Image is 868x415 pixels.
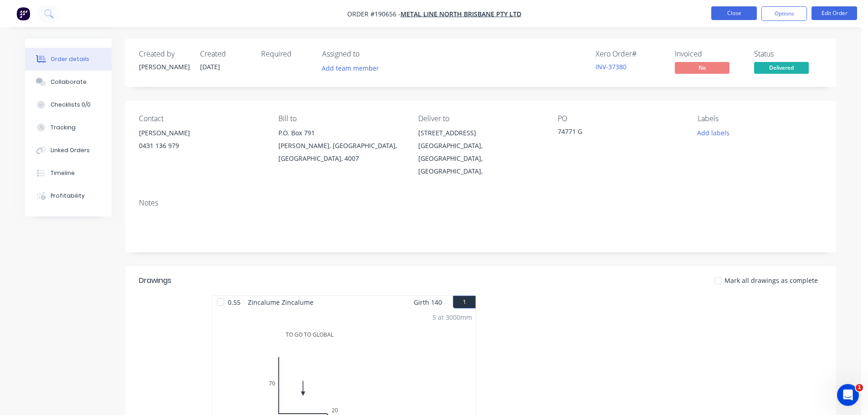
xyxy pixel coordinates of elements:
[596,62,627,71] a: INV-37380
[143,4,160,21] button: Home
[25,184,112,207] button: Profitability
[698,114,822,123] div: Labels
[41,67,56,74] span: Team
[51,55,89,63] div: Order details
[754,62,809,73] span: Delivered
[139,199,822,207] div: Notes
[414,296,442,309] span: Girth 140
[51,123,76,132] div: Tracking
[7,52,175,146] div: Team says…
[278,127,403,165] div: P.O. Box 791[PERSON_NAME], [GEOGRAPHIC_DATA], [GEOGRAPHIC_DATA], 4007
[278,139,403,165] div: [PERSON_NAME], [GEOGRAPHIC_DATA], [GEOGRAPHIC_DATA], 4007
[754,50,822,58] div: Status
[7,52,175,135] div: Profile image for TeamTeamfrom FactoryHi [PERSON_NAME],If your team is laser cutting components, ...
[51,101,91,109] div: Checklists 0/0
[224,296,244,309] span: 0.55
[25,93,112,116] button: Checklists 0/0
[25,71,112,93] button: Collaborate
[812,6,857,20] button: Edit Order
[139,62,189,72] div: [PERSON_NAME]
[418,139,543,178] div: [GEOGRAPHIC_DATA], [GEOGRAPHIC_DATA], [GEOGRAPHIC_DATA],
[156,295,171,309] button: Send a message…
[278,114,403,123] div: Bill to
[453,296,476,308] button: 1
[675,50,743,58] div: Invoiced
[16,7,30,20] img: Factory
[25,48,112,71] button: Order details
[558,127,672,139] div: 74771 G
[596,50,664,58] div: Xero Order #
[322,62,384,74] button: Add team member
[837,384,859,406] iframe: Intercom live chat
[25,139,112,162] button: Linked Orders
[29,298,36,306] button: Gif picker
[418,114,543,123] div: Deliver to
[6,4,23,21] button: go back
[43,298,51,306] button: Upload attachment
[200,50,250,58] div: Created
[418,127,543,139] div: [STREET_ADDRESS]
[317,62,384,74] button: Add team member
[44,11,99,20] p: Active over [DATE]
[261,50,311,58] div: Required
[347,10,401,18] span: Order #190656 -
[200,62,220,71] span: [DATE]
[51,146,90,154] div: Linked Orders
[51,192,85,200] div: Profitability
[692,127,734,139] button: Add labels
[51,78,87,86] div: Collaborate
[418,127,543,178] div: [STREET_ADDRESS][GEOGRAPHIC_DATA], [GEOGRAPHIC_DATA], [GEOGRAPHIC_DATA],
[139,50,189,58] div: Created by
[244,296,317,309] span: Zincalume Zincalume
[761,6,807,21] button: Options
[139,275,171,286] div: Drawings
[711,6,757,20] button: Close
[25,162,112,184] button: Timeline
[14,298,21,306] button: Emoji picker
[51,169,75,177] div: Timeline
[139,127,264,156] div: [PERSON_NAME]0431 136 979
[56,67,93,74] span: from Factory
[724,276,818,285] span: Mark all drawings as complete
[856,384,863,391] span: 1
[401,10,521,18] a: Metal Line North Brisbane Pty Ltd
[558,114,683,123] div: PO
[26,5,41,20] img: Profile image for Team
[25,116,112,139] button: Tracking
[754,62,809,76] button: Delivered
[139,127,264,139] div: [PERSON_NAME]
[160,4,176,20] div: Close
[139,114,264,123] div: Contact
[278,127,403,139] div: P.O. Box 791
[139,139,264,152] div: 0431 136 979
[432,313,472,322] div: 5 at 3000mm
[19,64,33,78] img: Profile image for Team
[44,5,63,11] h1: Team
[675,62,729,73] span: No
[8,279,175,295] textarea: Message…
[58,298,65,306] button: Start recording
[322,50,413,58] div: Assigned to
